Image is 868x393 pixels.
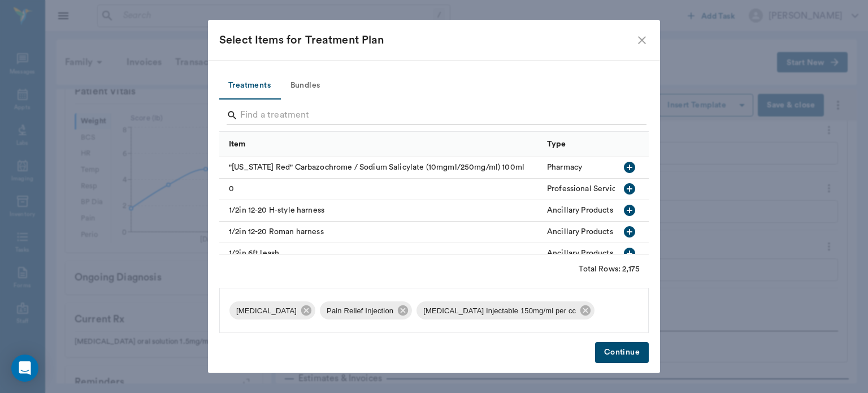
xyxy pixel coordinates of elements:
[219,200,541,222] div: 1/2in 12-20 H-style harness
[595,342,649,363] button: Continue
[547,128,566,160] div: Type
[547,205,652,216] div: Ancillary Products & Services
[547,183,624,195] div: Professional Services
[320,301,412,319] div: Pain Relief Injection
[219,72,280,100] button: Treatments
[219,157,541,179] div: "[US_STATE] Red" Carbazochrome / Sodium Salicylate (10mgml/250mg/ml) 100ml
[229,128,246,160] div: Item
[240,106,630,124] input: Find a treatment
[219,179,541,200] div: 0
[547,226,652,237] div: Ancillary Products & Services
[227,106,646,127] div: Search
[229,301,315,319] div: [MEDICAL_DATA]
[320,305,400,317] span: Pain Relief Injection
[229,305,303,317] span: [MEDICAL_DATA]
[416,301,594,319] div: [MEDICAL_DATA] Injectable 150mg/ml per cc
[547,248,652,259] div: Ancillary Products & Services
[579,264,640,275] div: Total Rows: 2,175
[280,72,331,100] button: Bundles
[547,162,582,173] div: Pharmacy
[219,222,541,243] div: 1/2in 12-20 Roman harness
[219,131,541,157] div: Item
[219,243,541,265] div: 1/2in 6ft leash
[11,355,38,382] div: Open Intercom Messenger
[219,31,635,49] div: Select Items for Treatment Plan
[541,131,682,157] div: Type
[416,305,583,317] span: [MEDICAL_DATA] Injectable 150mg/ml per cc
[635,33,649,47] button: close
